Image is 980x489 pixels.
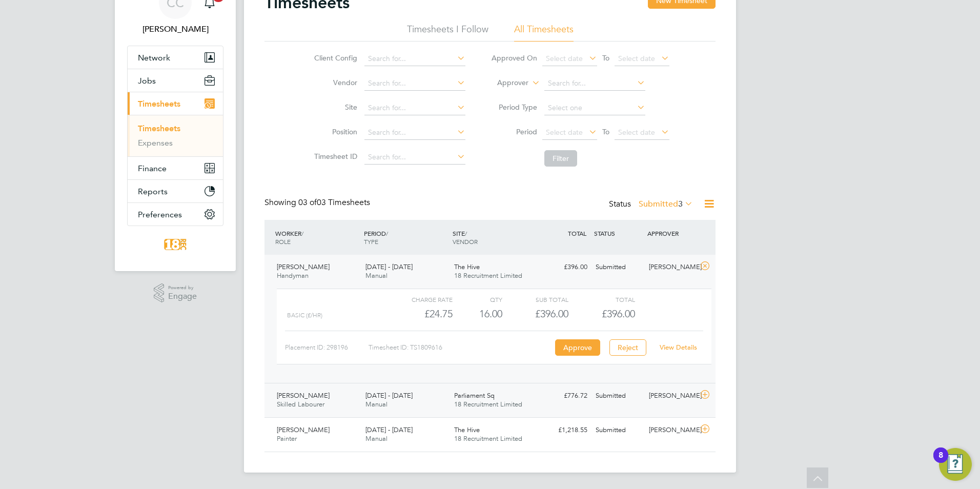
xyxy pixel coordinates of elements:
[514,23,574,42] li: All Timesheets
[453,293,502,305] div: QTY
[502,305,568,322] div: £396.00
[311,152,357,161] label: Timesheet ID
[453,305,502,322] div: 16.00
[128,46,223,69] button: Network
[568,229,586,237] span: TOTAL
[365,271,387,280] span: Manual
[277,434,297,443] span: Painter
[454,400,522,409] span: 18 Recruitment Limited
[645,388,698,404] div: [PERSON_NAME]
[277,271,309,280] span: Handyman
[138,53,170,63] span: Network
[618,54,655,63] span: Select date
[538,422,591,439] div: £1,218.55
[454,271,522,280] span: 18 Recruitment Limited
[365,391,413,400] span: [DATE] - [DATE]
[491,53,537,63] label: Approved On
[138,99,180,109] span: Timesheets
[138,124,180,133] a: Timesheets
[301,229,303,237] span: /
[264,197,372,208] div: Showing
[364,52,465,66] input: Search for...
[544,150,577,167] button: Filter
[311,127,357,136] label: Position
[128,157,223,179] button: Finance
[555,339,600,356] button: Approve
[154,283,197,303] a: Powered byEngage
[277,400,324,409] span: Skilled Labourer
[645,422,698,439] div: [PERSON_NAME]
[127,23,223,35] span: Chloe Crayden
[454,262,480,271] span: The Hive
[369,339,553,356] div: Timesheet ID: TS1809616
[599,51,612,65] span: To
[939,448,972,481] button: Open Resource Center, 8 new notifications
[128,92,223,115] button: Timesheets
[277,425,330,434] span: [PERSON_NAME]
[138,210,182,219] span: Preferences
[138,164,167,173] span: Finance
[454,434,522,443] span: 18 Recruitment Limited
[538,388,591,404] div: £776.72
[364,150,465,165] input: Search for...
[491,103,537,112] label: Period Type
[454,391,495,400] span: Parliament Sq
[591,259,645,276] div: Submitted
[938,455,943,468] div: 8
[591,422,645,439] div: Submitted
[544,101,645,115] input: Select one
[645,259,698,276] div: [PERSON_NAME]
[128,69,223,92] button: Jobs
[364,76,465,91] input: Search for...
[277,391,330,400] span: [PERSON_NAME]
[386,229,388,237] span: /
[465,229,467,237] span: /
[287,312,322,319] span: Basic (£/HR)
[364,237,378,246] span: TYPE
[386,305,453,322] div: £24.75
[645,224,698,242] div: APPROVER
[364,101,465,115] input: Search for...
[168,292,197,301] span: Engage
[311,78,357,87] label: Vendor
[454,425,480,434] span: The Hive
[298,197,317,208] span: 03 of
[128,180,223,202] button: Reports
[277,262,330,271] span: [PERSON_NAME]
[285,339,369,356] div: Placement ID: 298196
[298,197,370,208] span: 03 Timesheets
[546,54,583,63] span: Select date
[365,434,387,443] span: Manual
[453,237,478,246] span: VENDOR
[618,128,655,137] span: Select date
[386,293,453,305] div: Charge rate
[599,125,612,138] span: To
[365,425,413,434] span: [DATE] - [DATE]
[602,308,635,320] span: £396.00
[678,199,683,209] span: 3
[491,127,537,136] label: Period
[128,115,223,156] div: Timesheets
[361,224,450,251] div: PERIOD
[407,23,488,42] li: Timesheets I Follow
[660,343,697,352] a: View Details
[639,199,693,209] label: Submitted
[128,203,223,226] button: Preferences
[311,103,357,112] label: Site
[275,237,291,246] span: ROLE
[538,259,591,276] div: £396.00
[365,400,387,409] span: Manual
[138,138,173,148] a: Expenses
[546,128,583,137] span: Select date
[273,224,361,251] div: WORKER
[161,236,189,253] img: 18rec-logo-retina.png
[502,293,568,305] div: Sub Total
[591,224,645,242] div: STATUS
[591,388,645,404] div: Submitted
[609,197,695,212] div: Status
[364,126,465,140] input: Search for...
[138,76,156,86] span: Jobs
[482,78,528,88] label: Approver
[544,76,645,91] input: Search for...
[311,53,357,63] label: Client Config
